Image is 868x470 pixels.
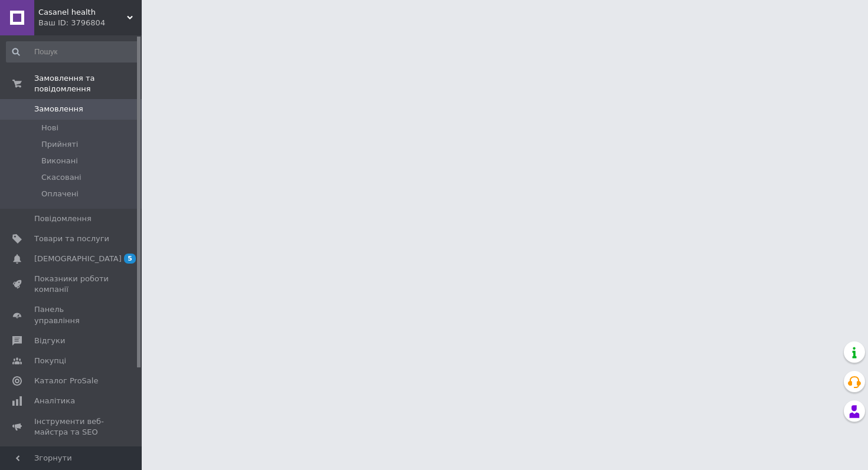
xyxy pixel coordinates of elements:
span: Аналітика [34,396,75,406]
span: Каталог ProSale [34,376,98,386]
span: Покупці [34,356,66,366]
input: Пошук [6,41,139,63]
span: Замовлення [34,104,83,114]
span: [DEMOGRAPHIC_DATA] [34,254,122,264]
span: Інструменти веб-майстра та SEO [34,416,109,438]
span: Повідомлення [34,213,92,224]
span: Показники роботи компанії [34,274,109,295]
span: Відгуки [34,336,65,346]
span: Оплачені [41,189,79,199]
span: Скасовані [41,172,81,183]
span: Панель управління [34,304,109,326]
span: 5 [124,254,136,264]
span: Виконані [41,156,78,166]
div: Ваш ID: 3796804 [38,18,142,28]
span: Casanel health [38,7,127,18]
span: Замовлення та повідомлення [34,73,142,94]
span: Прийняті [41,139,78,150]
span: Товари та послуги [34,234,109,244]
span: Нові [41,123,58,133]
